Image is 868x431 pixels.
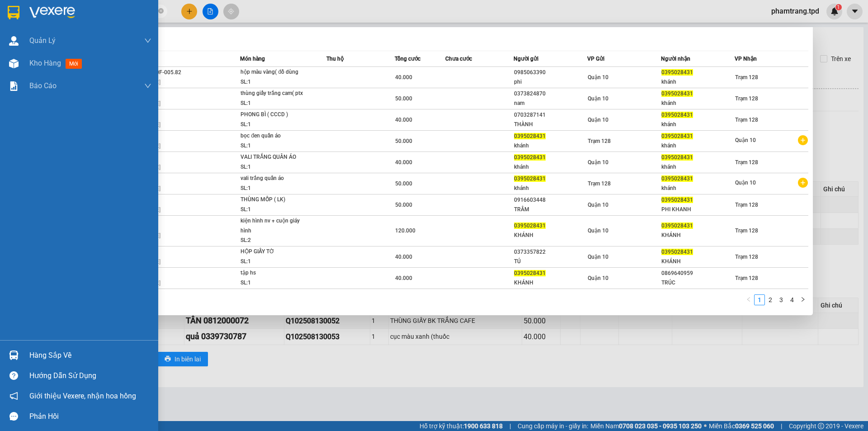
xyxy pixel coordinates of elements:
[514,162,587,172] div: khánh
[588,202,609,208] span: Quận 10
[29,390,136,402] span: Giới thiệu Vexere, nhận hoa hồng
[514,257,587,266] div: TÚ
[661,154,693,161] span: 0395028431
[241,141,308,151] div: SL: 1
[9,59,19,68] img: warehouse-icon
[241,257,308,267] div: SL: 1
[241,278,308,288] div: SL: 1
[395,202,412,208] span: 50.000
[588,254,609,260] span: Quận 10
[158,7,164,16] span: close-circle
[29,349,151,362] div: Hàng sắp về
[241,110,308,120] div: PHONG BÌ ( CCCD )
[735,117,758,123] span: Trạm 128
[776,294,787,305] li: 3
[588,74,609,81] span: Quận 10
[588,95,609,102] span: Quận 10
[735,56,757,62] span: VP Nhận
[588,275,609,281] span: Quận 10
[514,278,587,288] div: KHÁNH
[29,410,151,423] div: Phản hồi
[661,175,693,182] span: 0395028431
[445,56,472,62] span: Chưa cước
[241,205,308,215] div: SL: 1
[9,371,18,380] span: question-circle
[241,195,308,205] div: THÙNG MỐP ( LK)
[241,236,308,246] div: SL: 2
[797,294,808,305] button: right
[755,295,764,305] a: 1
[743,294,754,305] button: left
[514,231,587,240] div: KHÁNH
[395,74,412,81] span: 40.000
[29,59,61,67] span: Kho hàng
[514,270,546,276] span: 0395028431
[514,56,538,62] span: Người gửi
[661,112,693,118] span: 0395028431
[661,133,693,139] span: 0395028431
[765,294,776,305] li: 2
[587,56,604,62] span: VP Gửi
[395,56,420,62] span: Tổng cước
[661,141,734,151] div: khánh
[661,69,693,76] span: 0395028431
[514,77,587,87] div: phi
[241,268,308,278] div: tập hs
[241,152,308,162] div: VALI TRẮNG QUẦN ÁO
[395,117,412,123] span: 40.000
[588,159,609,166] span: Quận 10
[395,275,412,281] span: 40.000
[661,99,734,108] div: khánh
[735,227,758,234] span: Trạm 128
[9,81,19,91] img: solution-icon
[514,184,587,193] div: khánh
[735,275,758,281] span: Trạm 128
[661,231,734,240] div: KHÁNH
[514,99,587,108] div: nam
[588,117,609,123] span: Quận 10
[8,6,19,19] img: logo-vxr
[514,223,546,229] span: 0395028431
[798,178,808,188] span: plus-circle
[661,90,693,97] span: 0395028431
[735,180,756,186] span: Quận 10
[9,350,19,360] img: warehouse-icon
[241,67,308,77] div: hộp màu vàng( đồ dùng
[241,77,308,87] div: SL: 1
[29,80,57,91] span: Báo cáo
[66,59,82,69] span: mới
[735,159,758,166] span: Trạm 128
[395,180,412,187] span: 50.000
[514,141,587,151] div: khánh
[514,110,587,120] div: 0703287141
[661,197,693,203] span: 0395028431
[661,223,693,229] span: 0395028431
[514,133,546,139] span: 0395028431
[514,247,587,257] div: 0373357822
[588,180,611,187] span: Trạm 128
[241,162,308,172] div: SL: 1
[395,227,415,234] span: 120.000
[29,369,151,383] div: Hướng dẫn sử dụng
[661,77,734,87] div: khánh
[746,297,751,302] span: left
[241,184,308,194] div: SL: 1
[797,294,808,305] li: Next Page
[661,269,734,278] div: 0869640959
[144,82,151,90] span: down
[661,249,693,255] span: 0395028431
[735,95,758,102] span: Trạm 128
[514,154,546,161] span: 0395028431
[326,56,344,62] span: Thu hộ
[798,135,808,145] span: plus-circle
[787,294,797,305] li: 4
[514,120,587,129] div: THÀNH
[661,278,734,288] div: TRÚC
[661,205,734,214] div: PHI KHANH
[9,36,19,46] img: warehouse-icon
[735,254,758,260] span: Trạm 128
[735,202,758,208] span: Trạm 128
[514,89,587,99] div: 0373824870
[9,412,18,421] span: message
[743,294,754,305] li: Previous Page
